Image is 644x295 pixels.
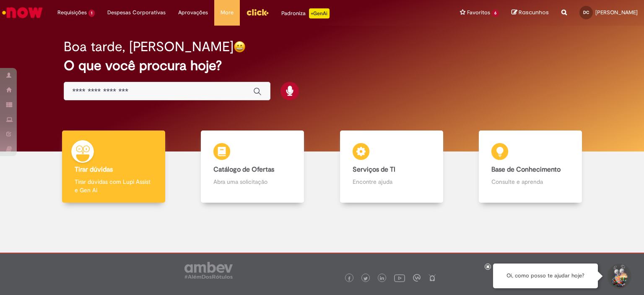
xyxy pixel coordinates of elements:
[493,264,598,288] div: Oi, como posso te ajudar hoje?
[491,178,569,186] p: Consulte e aprenda
[583,10,589,15] span: DC
[519,8,549,16] span: Rascunhos
[75,165,113,174] b: Tirar dúvidas
[213,178,291,186] p: Abra uma solicitação
[606,264,631,289] button: Iniciar Conversa de Suporte
[394,272,405,283] img: logo_footer_youtube.png
[183,131,322,203] a: Catálogo de Ofertas Abra uma solicitação
[595,9,638,16] span: [PERSON_NAME]
[64,58,581,73] h2: O que você procura hoje?
[512,9,549,17] a: Rascunhos
[1,4,44,21] img: ServiceNow
[281,8,330,18] div: Padroniza
[492,10,499,17] span: 6
[213,165,274,174] b: Catálogo de Ofertas
[221,8,234,17] span: More
[380,276,384,281] img: logo_footer_linkedin.png
[347,277,351,281] img: logo_footer_facebook.png
[353,178,431,186] p: Encontre ajuda
[246,6,269,18] img: click_logo_yellow_360x200.png
[64,39,234,54] h2: Boa tarde, [PERSON_NAME]
[413,274,421,282] img: logo_footer_workplace.png
[44,131,183,203] a: Tirar dúvidas Tirar dúvidas com Lupi Assist e Gen Ai
[57,8,87,17] span: Requisições
[234,41,246,53] img: happy-face.png
[107,8,166,17] span: Despesas Corporativas
[491,165,561,174] b: Base de Conhecimento
[322,131,461,203] a: Serviços de TI Encontre ajuda
[88,10,95,17] span: 1
[461,131,600,203] a: Base de Conhecimento Consulte e aprenda
[467,8,490,17] span: Favoritos
[75,178,153,194] p: Tirar dúvidas com Lupi Assist e Gen Ai
[184,262,233,279] img: logo_footer_ambev_rotulo_gray.png
[364,277,368,281] img: logo_footer_twitter.png
[353,165,395,174] b: Serviços de TI
[428,274,436,282] img: logo_footer_naosei.png
[309,8,330,18] p: +GenAi
[178,8,208,17] span: Aprovações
